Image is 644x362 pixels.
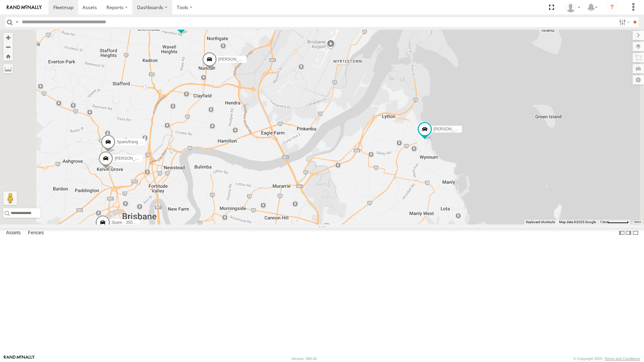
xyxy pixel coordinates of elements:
label: Assets [3,228,24,238]
span: Spare - 350FB3 [111,220,140,225]
span: Map data ©2025 Google [559,220,596,224]
a: Terms (opens in new tab) [634,221,641,223]
button: Keyboard shortcuts [526,220,555,224]
img: rand-logo.svg [7,5,42,10]
label: Measure [3,64,13,73]
a: Terms and Conditions [605,357,640,361]
label: Fences [25,228,47,238]
div: Version: 306.00 [291,357,317,361]
button: Zoom Home [3,52,13,61]
label: Search Filter Options [616,17,631,27]
button: Map Scale: 1 km per 59 pixels [598,220,631,224]
div: Marco DiBenedetto [563,2,583,12]
button: Zoom in [3,33,13,42]
label: Dock Summary Table to the Right [625,228,632,238]
span: Spare/Kang - 269 EH7 [117,140,158,144]
label: Hide Summary Table [632,228,639,238]
span: 1 km [600,220,607,224]
label: Search Query [14,17,20,27]
a: Visit our Website [4,355,35,362]
button: Drag Pegman onto the map to open Street View [3,191,17,205]
span: [PERSON_NAME] - 063 EB2 [218,57,270,62]
div: © Copyright 2025 - [573,357,640,361]
label: Map Settings [633,75,644,85]
label: Dock Summary Table to the Left [618,228,625,238]
span: [PERSON_NAME] - 017IP4 [115,156,164,161]
button: Zoom out [3,42,13,52]
i: ? [607,2,617,13]
span: [PERSON_NAME] [433,127,467,132]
